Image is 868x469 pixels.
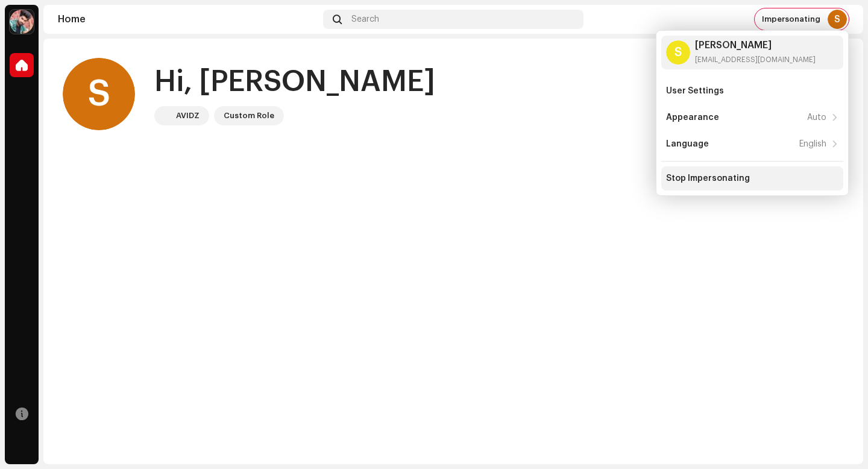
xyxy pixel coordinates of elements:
[695,55,816,65] div: [EMAIL_ADDRESS][DOMAIN_NAME]
[224,109,274,123] div: Custom Role
[661,105,843,130] re-m-nav-item: Appearance
[351,14,379,24] span: Search
[807,113,826,122] div: Auto
[157,109,171,123] img: 10d72f0b-d06a-424f-aeaa-9c9f537e57b6
[661,132,843,156] re-m-nav-item: Language
[666,174,750,183] div: Stop Impersonating
[63,58,135,130] div: S
[762,14,820,24] span: Impersonating
[10,10,34,34] img: 1bd960c7-a988-4648-a392-1870df3c0e7d
[58,14,318,24] div: Home
[666,86,724,96] div: User Settings
[661,166,843,190] re-m-nav-item: Stop Impersonating
[661,79,843,103] re-m-nav-item: User Settings
[154,63,435,101] div: Hi, [PERSON_NAME]
[799,139,826,149] div: English
[695,40,816,50] div: [PERSON_NAME]
[666,113,719,122] div: Appearance
[176,109,200,123] div: AVIDZ
[666,40,690,65] div: S
[828,10,847,29] div: S
[666,139,709,149] div: Language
